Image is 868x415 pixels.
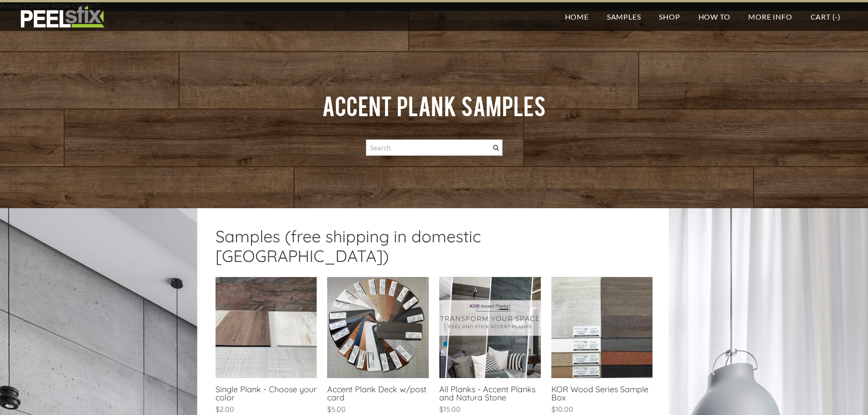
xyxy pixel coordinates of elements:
[366,139,503,156] input: Search
[322,91,546,119] font: ​Accent Plank Samples
[739,2,801,31] a: More Info
[801,2,850,31] a: Cart (-)
[18,5,106,28] img: REFACE SUPPLIES
[493,145,499,151] span: Search
[689,2,740,31] a: How To
[556,2,598,31] a: Home
[216,226,653,272] h2: Samples (free shipping in domestic [GEOGRAPHIC_DATA])
[650,2,689,31] a: Shop
[835,12,838,21] span: -
[598,2,650,31] a: Samples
